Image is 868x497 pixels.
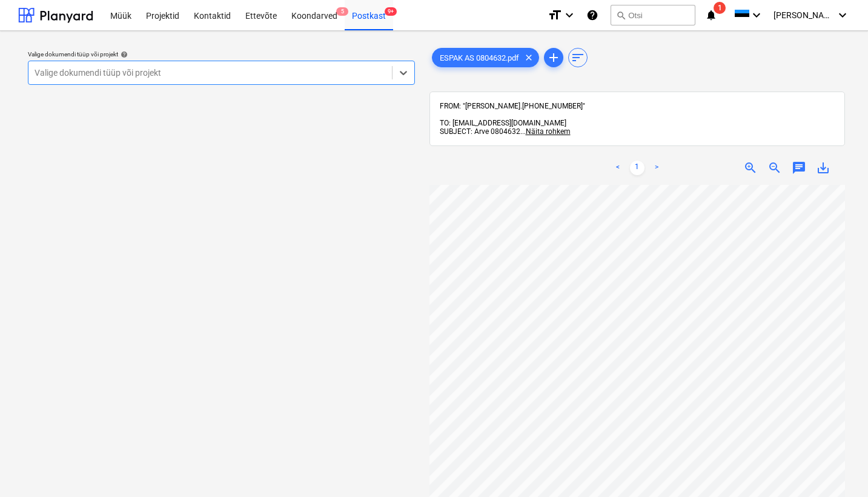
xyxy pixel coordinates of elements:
[767,161,782,175] span: zoom_out
[385,7,397,16] span: 9+
[520,127,571,136] span: ...
[336,7,348,16] span: 5
[432,48,539,67] div: ESPAK AS 0804632.pdf
[28,50,415,58] div: Valige dokumendi tüüp või projekt
[432,53,526,62] span: ESPAK AS 0804632.pdf
[522,50,536,65] span: clear
[743,161,758,175] span: zoom_in
[440,127,520,136] span: SUBJECT: Arve 0804632
[649,161,664,175] a: Next page
[571,50,585,65] span: sort
[816,161,830,175] span: save_alt
[526,127,571,136] span: Näita rohkem
[440,102,585,110] span: FROM: "[PERSON_NAME].[PHONE_NUMBER]"
[611,161,625,175] a: Previous page
[546,50,561,65] span: add
[792,161,806,175] span: chat
[630,161,644,175] a: Page 1 is your current page
[118,51,128,58] span: help
[440,119,566,127] span: TO: [EMAIL_ADDRESS][DOMAIN_NAME]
